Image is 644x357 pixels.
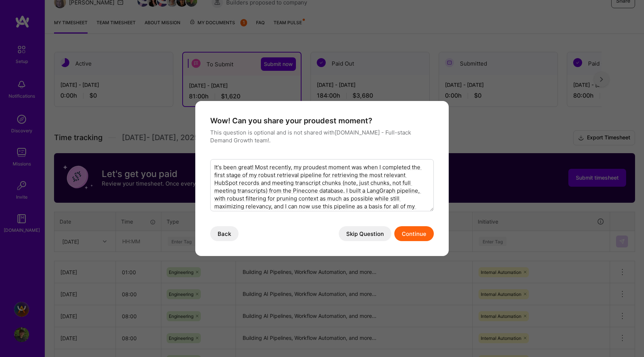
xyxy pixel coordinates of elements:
[210,159,434,211] textarea: It's been great! Most recently, my proudest moment was when I completed the first stage of my rob...
[210,116,434,126] h4: Wow! Can you share your proudest moment?
[195,101,449,256] div: modal
[394,226,434,241] button: Continue
[339,226,391,241] button: Skip Question
[210,226,239,241] button: Back
[210,129,434,144] p: This question is optional and is not shared with [DOMAIN_NAME] - Full-stack Demand Growth team! .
